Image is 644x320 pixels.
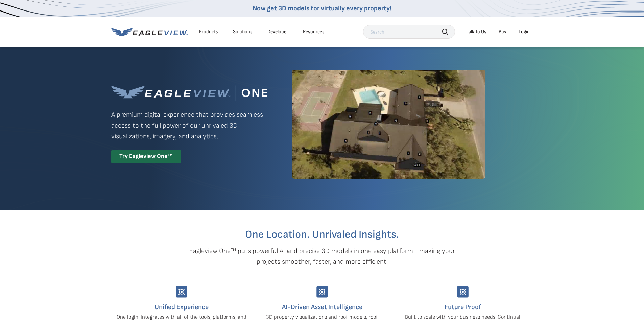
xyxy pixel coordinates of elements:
[363,25,455,39] input: Search
[499,29,506,35] a: Buy
[303,29,325,35] div: Resources
[267,29,288,35] a: Developer
[177,246,467,267] p: Eagleview One™ puts powerful AI and precise 3D models in one easy platform—making your projects s...
[111,85,267,101] img: Eagleview One™
[116,229,528,240] h2: One Location. Unrivaled Insights.
[199,29,218,35] div: Products
[316,286,328,298] img: Group-9744.svg
[257,302,387,313] h4: AI-Driven Asset Intelligence
[176,286,187,298] img: Group-9744.svg
[398,302,528,313] h4: Future Proof
[116,302,247,313] h4: Unified Experience
[111,109,267,142] p: A premium digital experience that provides seamless access to the full power of our unrivaled 3D ...
[467,29,486,35] div: Talk To Us
[253,4,391,13] a: Now get 3D models for virtually every property!
[457,286,469,298] img: Group-9744.svg
[233,29,253,35] div: Solutions
[111,150,181,163] div: Try Eagleview One™
[519,29,530,35] div: Login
